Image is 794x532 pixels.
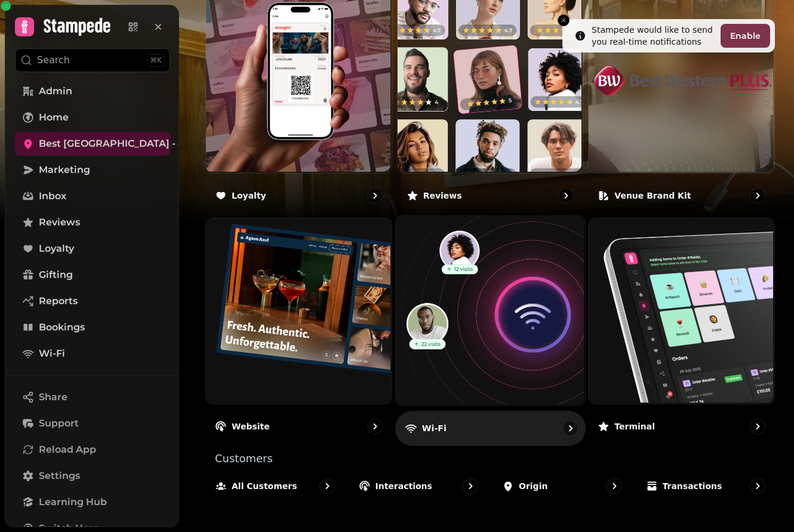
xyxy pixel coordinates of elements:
[15,263,170,287] a: Gifting
[15,211,170,234] a: Reviews
[15,132,170,156] a: Best [GEOGRAPHIC_DATA] - 83728
[15,289,170,313] a: Reports
[39,347,65,361] span: Wi-Fi
[519,480,547,492] p: Origin
[15,184,170,208] a: Inbox
[39,84,72,98] span: Admin
[614,420,655,432] p: Terminal
[39,390,67,404] span: Share
[15,385,170,409] button: Share
[464,480,476,492] svg: go to
[614,190,691,202] p: Venue brand kit
[15,106,170,129] a: Home
[39,268,73,282] span: Gifting
[587,217,773,403] img: Terminal
[205,218,392,444] a: WebsiteWebsite
[423,190,462,202] p: Reviews
[15,464,170,488] a: Settings
[39,137,207,151] span: Best [GEOGRAPHIC_DATA] - 83728
[15,158,170,182] a: Marketing
[232,190,266,202] p: Loyalty
[395,215,584,404] img: Wi-Fi
[560,190,572,202] svg: go to
[39,189,66,203] span: Inbox
[215,453,775,464] p: Customers
[592,24,716,48] div: Stampede would like to send you real-time notifications
[205,217,390,403] img: Website
[369,420,381,432] svg: go to
[395,216,586,446] a: Wi-FiWi-Fi
[376,480,432,492] p: Interactions
[15,237,170,261] a: Loyalty
[15,412,170,435] button: Support
[321,480,333,492] svg: go to
[558,14,570,26] button: Close toast
[39,416,79,431] span: Support
[349,469,488,503] a: Interactions
[232,420,270,432] p: Website
[493,469,632,503] a: Origin
[636,469,775,503] a: Transactions
[752,480,764,492] svg: go to
[39,242,74,256] span: Loyalty
[39,163,90,177] span: Marketing
[15,48,170,72] button: Search⌘K
[232,480,297,492] p: All customers
[15,490,170,514] a: Learning Hub
[421,422,446,434] p: Wi-Fi
[205,469,344,503] a: All customers
[147,54,165,67] div: ⌘K
[663,480,722,492] p: Transactions
[39,294,78,308] span: Reports
[39,469,80,483] span: Settings
[752,420,764,432] svg: go to
[369,190,381,202] svg: go to
[15,342,170,366] a: Wi-Fi
[588,218,775,444] a: TerminalTerminal
[15,438,170,462] button: Reload App
[37,53,70,67] p: Search
[39,320,85,335] span: Bookings
[39,215,80,230] span: Reviews
[608,480,620,492] svg: go to
[752,190,764,202] svg: go to
[15,79,170,103] a: Admin
[39,495,107,509] span: Learning Hub
[564,422,576,434] svg: go to
[39,443,96,457] span: Reload App
[721,24,770,48] button: Enable
[39,110,69,125] span: Home
[15,316,170,339] a: Bookings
